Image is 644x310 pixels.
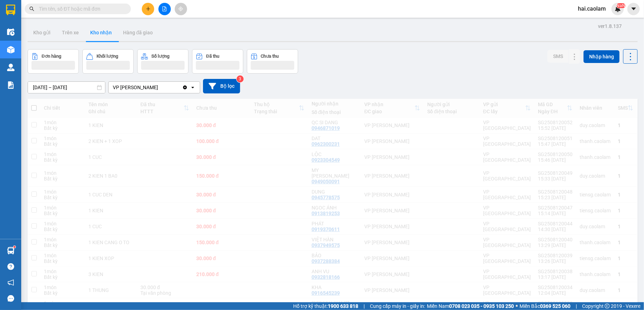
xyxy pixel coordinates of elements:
span: aim [178,6,183,11]
img: warehouse-icon [7,46,14,53]
img: logo-vxr [6,5,15,15]
button: Số lượng [137,49,188,74]
img: solution-icon [7,81,14,89]
button: file-add [158,3,171,15]
input: Selected VP Phan Thiết. [159,84,159,91]
div: Chưa thu [261,54,279,59]
input: Select a date range. [28,82,105,93]
span: | [364,302,365,310]
span: copyright [605,304,610,309]
span: | [576,302,577,310]
button: Kho nhận [85,24,117,41]
svg: Clear value [182,85,188,90]
button: Nhập hàng [584,50,620,63]
img: icon-new-feature [615,6,621,12]
button: Chưa thu [247,49,298,74]
strong: 0708 023 035 - 0935 103 250 [449,303,514,309]
button: Kho gửi [28,24,56,41]
img: logo.jpg [77,9,94,26]
button: plus [142,3,154,15]
span: message [7,295,14,302]
div: VP [PERSON_NAME] [113,84,158,91]
button: caret-down [627,3,640,15]
sup: NaN [616,3,625,8]
span: Hỗ trợ kỹ thuật: [293,302,358,310]
span: notification [7,279,14,286]
button: Đơn hàng [28,49,79,74]
div: Đơn hàng [42,54,61,59]
span: caret-down [631,6,637,12]
button: SMS [547,50,569,63]
span: ⚪️ [516,305,518,308]
button: Hàng đã giao [117,24,158,41]
button: Bộ lọc [203,79,240,93]
strong: 0369 525 060 [540,303,570,309]
img: warehouse-icon [7,28,14,36]
sup: 1 [13,246,16,248]
span: question-circle [7,263,14,270]
img: warehouse-icon [7,64,14,71]
li: (c) 2017 [59,34,97,42]
div: Số lượng [151,54,169,59]
b: [DOMAIN_NAME] [59,27,97,33]
svg: open [190,85,196,90]
div: Khối lượng [97,54,118,59]
sup: 3 [237,75,244,82]
div: ver 1.8.137 [598,22,622,30]
div: Đã thu [206,54,219,59]
span: plus [146,6,151,11]
button: aim [175,3,187,15]
span: search [29,6,34,11]
span: hai.caolam [572,4,611,13]
span: Miền Bắc [520,302,570,310]
b: [PERSON_NAME] [9,46,40,79]
button: Đã thu [192,49,243,74]
button: Trên xe [56,24,85,41]
b: BIÊN NHẬN GỬI HÀNG HÓA [46,10,68,68]
input: Tìm tên, số ĐT hoặc mã đơn [39,5,122,13]
span: file-add [162,6,167,11]
span: Miền Nam [427,302,514,310]
img: warehouse-icon [7,247,14,254]
strong: 1900 633 818 [328,303,358,309]
button: Khối lượng [82,49,134,74]
span: Cung cấp máy in - giấy in: [370,302,425,310]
